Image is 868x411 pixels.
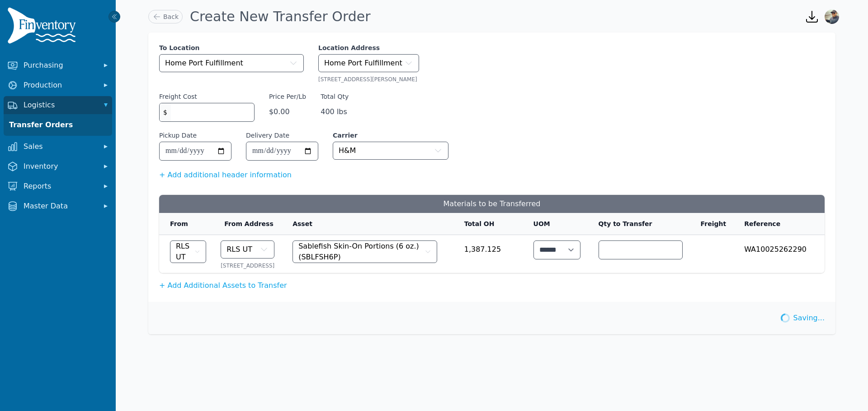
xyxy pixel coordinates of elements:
th: Total OH [453,213,523,235]
span: Logistics [24,100,96,111]
span: Sablefish Skin-On Portions (6 oz.) (SBLFSH6P) [298,241,423,263]
label: Delivery Date [246,131,289,140]
button: Home Port Fulfillment [159,54,304,72]
span: Reports [24,181,96,192]
button: Purchasing [4,56,112,74]
button: Master Data [4,197,112,215]
img: Anthony Armesto [825,9,839,24]
a: Transfer Orders [5,116,110,134]
td: WA10025262290 [733,235,814,273]
img: Finventory [7,7,80,47]
th: Asset [282,213,453,235]
label: Freight Cost [159,92,197,101]
button: RLS UT [170,240,206,263]
button: H&M [333,142,448,160]
th: Reference [733,213,814,235]
label: Carrier [333,131,448,140]
button: + Add additional header information [159,170,292,180]
td: 1,387.125 [453,235,523,273]
th: From [159,213,213,235]
th: Qty to Transfer [588,213,690,235]
button: Reports [4,177,112,195]
div: [STREET_ADDRESS][PERSON_NAME] [318,76,419,83]
button: RLS UT [221,240,274,259]
div: Saving... [783,307,825,329]
h3: Materials to be Transferred [159,195,825,213]
span: Purchasing [24,60,96,71]
h1: Create New Transfer Order [190,9,371,25]
button: Home Port Fulfillment [318,54,419,72]
span: $0.00 [269,106,306,117]
th: From Address [213,213,282,235]
label: Total Qty [321,92,349,101]
label: Price Per/Lb [269,92,306,101]
button: Sablefish Skin-On Portions (6 oz.) (SBLFSH6P) [292,240,437,263]
button: Inventory [4,157,112,175]
span: Sales [24,141,96,152]
label: Pickup Date [159,131,197,140]
span: Production [24,80,96,91]
div: [STREET_ADDRESS] [221,262,274,269]
span: Master Data [24,201,96,212]
span: Home Port Fulfillment [165,58,243,69]
span: H&M [339,145,356,156]
span: $ [160,103,171,121]
span: 400 lbs [321,106,349,117]
span: Home Port Fulfillment [324,58,402,69]
button: + Add Additional Assets to Transfer [159,280,287,291]
th: Freight [690,213,734,235]
button: Logistics [4,96,112,114]
label: Location Address [318,43,419,52]
button: Production [4,76,112,94]
span: RLS UT [176,241,193,263]
th: UOM [523,213,588,235]
span: RLS UT [226,244,252,255]
button: Sales [4,138,112,156]
label: To Location [159,43,304,52]
span: Inventory [24,161,96,172]
a: Back [148,10,183,23]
